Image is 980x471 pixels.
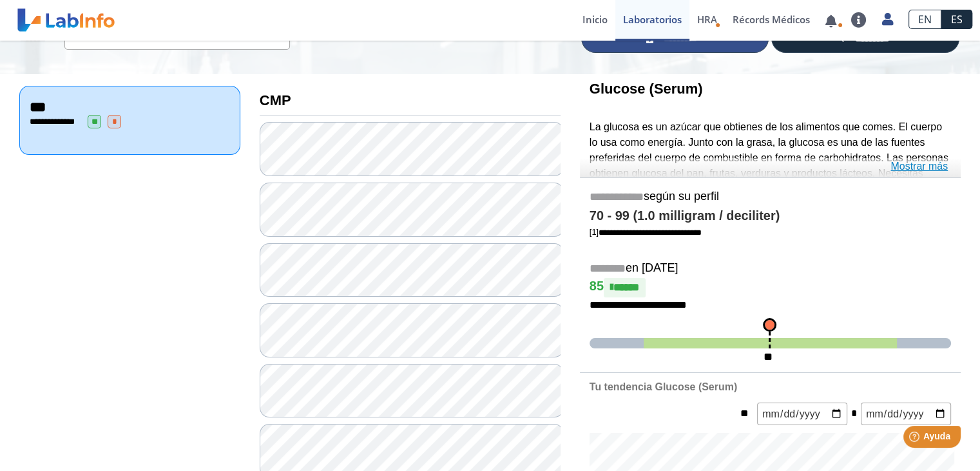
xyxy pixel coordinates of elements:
a: Mostrar más [890,159,948,174]
span: HRA [697,13,717,26]
p: La glucosa es un azúcar que obtienes de los alimentos que comes. El cuerpo lo usa como energía. J... [590,119,951,227]
input: mm/dd/yyyy [757,403,847,425]
h4: 85 [590,278,951,297]
h4: 70 - 99 (1.0 milligram / deciliter) [590,208,951,224]
b: CMP [260,92,291,108]
input: mm/dd/yyyy [861,403,951,425]
a: EN [908,10,941,29]
iframe: Help widget launcher [865,421,966,457]
b: Glucose (Serum) [590,81,703,97]
a: [1] [590,227,702,237]
b: Tu tendencia Glucose (Serum) [590,381,737,392]
h5: en [DATE] [590,261,951,276]
h5: según su perfil [590,190,951,205]
a: ES [941,10,972,29]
